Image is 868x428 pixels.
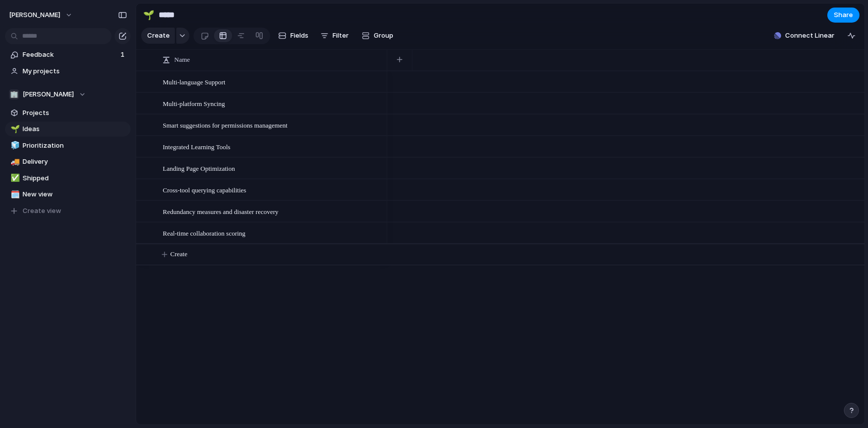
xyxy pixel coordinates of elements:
[274,28,312,44] button: Fields
[374,31,393,41] span: Group
[163,141,231,152] span: Integrated Learning Tools
[23,189,127,199] span: New view
[9,124,19,134] button: 🌱
[163,205,278,217] span: Redundancy measures and disaster recovery
[5,122,131,137] a: 🌱Ideas
[141,28,175,44] button: Create
[834,10,853,20] span: Share
[5,187,131,202] a: 🗓️New view
[163,119,287,131] span: Smart suggestions for permissions management
[9,89,19,99] div: 🏢
[163,97,225,109] span: Multi-platform Syncing
[11,172,18,184] div: ✅
[163,227,246,239] span: Real-time collaboration scoring
[11,140,18,151] div: 🧊
[11,189,18,200] div: 🗓️
[11,156,18,168] div: 🚚
[23,141,127,151] span: Prioritization
[316,28,353,44] button: Filter
[121,50,127,60] span: 1
[5,171,131,186] a: ✅Shipped
[333,31,349,41] span: Filter
[174,55,190,65] span: Name
[23,50,118,60] span: Feedback
[170,249,187,259] span: Create
[5,105,131,121] a: Projects
[143,8,154,22] div: 🌱
[23,89,74,99] span: [PERSON_NAME]
[5,64,131,79] a: My projects
[147,31,170,41] span: Create
[5,7,78,23] button: [PERSON_NAME]
[23,66,127,76] span: My projects
[23,108,127,118] span: Projects
[785,31,834,41] span: Connect Linear
[23,173,127,183] span: Shipped
[5,138,131,153] a: 🧊Prioritization
[290,31,308,41] span: Fields
[141,7,157,23] button: 🌱
[163,162,235,174] span: Landing Page Optimization
[5,87,131,102] button: 🏢[PERSON_NAME]
[357,28,398,44] button: Group
[5,47,131,62] a: Feedback1
[9,10,60,20] span: [PERSON_NAME]
[163,76,226,87] span: Multi-language Support
[9,189,19,199] button: 🗓️
[23,206,61,216] span: Create view
[827,8,859,23] button: Share
[5,154,131,169] a: 🚚Delivery
[9,173,19,183] button: ✅
[23,124,127,134] span: Ideas
[770,28,838,43] button: Connect Linear
[9,141,19,151] button: 🧊
[163,184,246,195] span: Cross-tool querying capabilities
[9,157,19,167] button: 🚚
[5,203,131,219] button: Create view
[11,124,18,135] div: 🌱
[23,157,127,167] span: Delivery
